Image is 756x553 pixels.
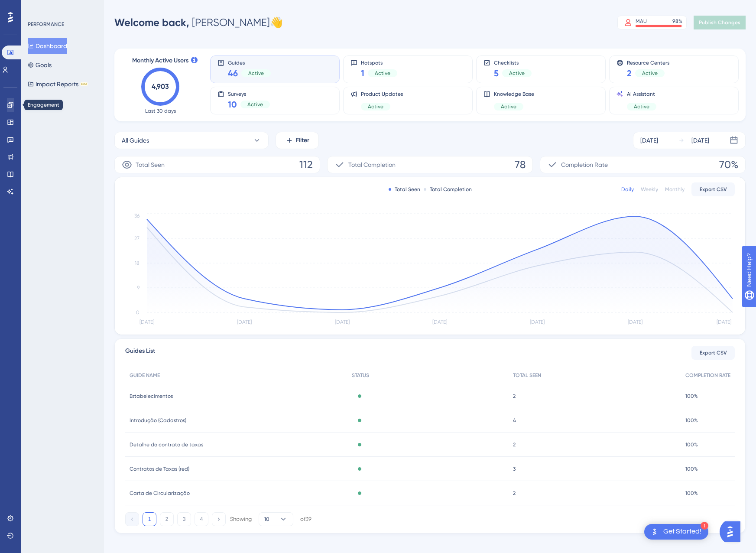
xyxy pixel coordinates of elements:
[636,18,647,25] div: MAU
[130,490,190,497] span: Carta de Circularização
[530,319,545,325] tspan: [DATE]
[114,16,189,29] span: Welcome back,
[691,346,735,360] button: Export CSV
[145,107,176,114] span: Last 30 days
[248,70,264,77] span: Active
[122,135,149,146] span: All Guides
[621,186,634,193] div: Daily
[28,57,52,73] button: Goals
[264,516,269,523] span: 10
[513,441,516,448] span: 2
[228,59,271,65] span: Guides
[627,91,656,98] span: AI Assistant
[228,67,238,79] span: 46
[685,393,698,400] span: 100%
[494,67,499,79] span: 5
[424,186,472,193] div: Total Completion
[335,319,350,325] tspan: [DATE]
[237,319,252,325] tspan: [DATE]
[685,372,730,379] span: COMPLETION RATE
[247,101,263,108] span: Active
[136,159,165,170] span: Total Seen
[719,158,738,172] span: 70%
[130,465,189,472] span: Contratos de Taxas (red)
[513,465,516,472] span: 3
[642,70,658,77] span: Active
[494,59,532,65] span: Checklists
[717,319,731,325] tspan: [DATE]
[509,70,525,77] span: Active
[641,186,658,193] div: Weekly
[152,82,169,91] text: 4,903
[135,260,140,266] tspan: 18
[228,91,270,97] span: Surveys
[130,372,160,379] span: GUIDE NAME
[130,441,203,448] span: Detalhe do contrato de taxas
[501,103,516,110] span: Active
[361,59,397,65] span: Hotspots
[649,527,660,537] img: launcher-image-alternative-text
[230,515,252,523] div: Showing
[276,132,319,149] button: Filter
[299,158,313,172] span: 112
[114,16,283,29] div: [PERSON_NAME] 👋
[368,103,383,110] span: Active
[130,393,173,400] span: Estabelecimentos
[691,135,709,146] div: [DATE]
[195,512,208,526] button: 4
[259,512,293,526] button: 10
[513,393,516,400] span: 2
[685,465,698,472] span: 100%
[125,346,155,360] span: Guides List
[375,70,390,77] span: Active
[513,417,516,424] span: 4
[561,159,608,170] span: Completion Rate
[177,512,191,526] button: 3
[694,16,746,29] button: Publish Changes
[28,21,64,28] div: PERFORMANCE
[300,515,311,523] div: of 39
[20,2,54,13] span: Need Help?
[132,55,188,66] span: Monthly Active Users
[432,319,447,325] tspan: [DATE]
[691,182,735,196] button: Export CSV
[685,417,698,424] span: 100%
[361,91,403,98] span: Product Updates
[701,522,708,530] div: 1
[114,132,269,149] button: All Guides
[134,235,140,241] tspan: 27
[685,441,698,448] span: 100%
[644,524,708,540] div: Open Get Started! checklist, remaining modules: 1
[685,490,698,497] span: 100%
[628,319,642,325] tspan: [DATE]
[228,98,237,111] span: 10
[348,159,396,170] span: Total Completion
[80,82,88,86] div: BETA
[513,490,516,497] span: 2
[28,38,67,54] button: Dashboard
[515,158,526,172] span: 78
[136,309,140,316] tspan: 0
[720,519,746,545] iframe: UserGuiding AI Assistant Launcher
[160,512,174,526] button: 2
[137,285,140,291] tspan: 9
[352,372,369,379] span: STATUS
[361,67,364,79] span: 1
[627,67,632,79] span: 2
[640,135,658,146] div: [DATE]
[634,103,649,110] span: Active
[296,135,309,146] span: Filter
[700,349,727,356] span: Export CSV
[494,91,534,98] span: Knowledge Base
[143,512,156,526] button: 1
[665,186,685,193] div: Monthly
[700,186,727,193] span: Export CSV
[699,19,740,26] span: Publish Changes
[28,76,88,92] button: Impact ReportsBETA
[140,319,154,325] tspan: [DATE]
[663,527,701,537] div: Get Started!
[627,59,669,65] span: Resource Centers
[134,213,140,219] tspan: 36
[130,417,186,424] span: Introdução (Cadastros)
